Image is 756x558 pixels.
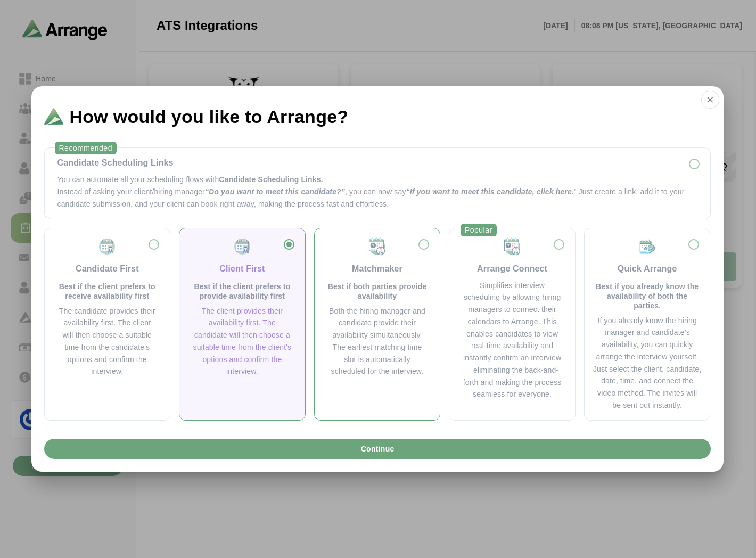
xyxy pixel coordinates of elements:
[44,439,711,459] button: Continue
[233,237,252,256] img: Client First
[57,186,697,210] p: Instead of asking your client/hiring manager , you can now say ” Just create a link, add it to yo...
[593,315,702,412] div: If you already know the hiring manager and candidate’s availability, you can quickly arrange the ...
[327,305,428,378] div: Both the hiring manager and candidate provide their availability simultaneously. The earliest mat...
[352,262,402,275] div: Matchmaker
[618,262,677,275] div: Quick Arrange
[219,175,323,184] span: Candidate Scheduling Links.
[593,282,702,310] p: Best if you already know the availability of both the parties.
[44,108,63,125] img: Logo
[205,187,345,196] span: “Do you want to meet this candidate?”
[360,439,394,459] span: Continue
[192,282,292,301] p: Best if the client prefers to provide availability first
[462,280,562,401] div: Simplifies interview scheduling by allowing hiring managers to connect their calendars to Arrange...
[55,142,117,154] div: Recommended
[57,174,697,186] p: You can automate all your scheduling flows with
[406,187,574,196] span: “If you want to meet this candidate, click here.
[461,224,497,236] div: Popular
[219,262,265,275] div: Client First
[477,262,547,275] div: Arrange Connect
[192,305,292,378] div: The client provides their availability first. The candidate will then choose a suitable time from...
[57,282,158,301] p: Best if the client prefers to receive availability first
[76,262,139,275] div: Candidate First
[57,157,697,169] div: Candidate Scheduling Links
[327,282,428,301] p: Best if both parties provide availability
[57,305,158,378] div: The candidate provides their availability first. The client will then choose a suitable time from...
[367,237,387,256] img: Matchmaker
[503,237,522,256] img: Matchmaker
[70,108,349,126] span: How would you like to Arrange?
[97,237,117,256] img: Candidate First
[638,237,657,256] img: Quick Arrange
